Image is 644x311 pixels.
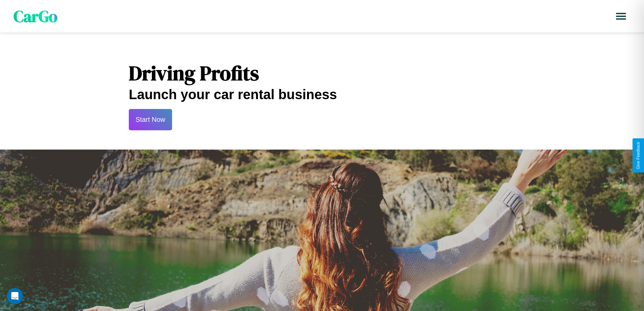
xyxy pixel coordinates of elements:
[636,142,641,169] div: Give Feedback
[129,87,515,102] h2: Launch your car rental business
[7,288,23,304] div: Open Intercom Messenger
[14,5,57,27] span: CarGo
[129,59,515,87] h1: Driving Profits
[612,7,630,26] button: Open menu
[129,109,172,130] button: Start Now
